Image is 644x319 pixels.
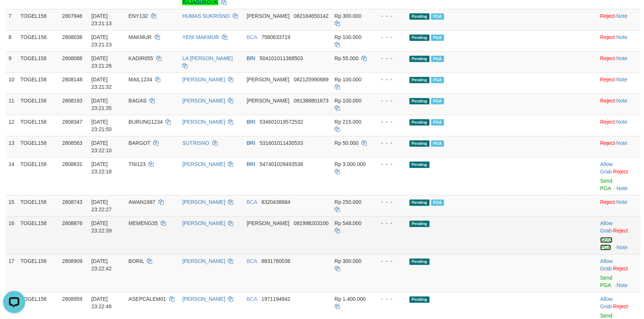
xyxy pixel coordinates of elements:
span: Copy 8831760036 to clipboard [261,258,290,264]
span: 2808148 [62,77,83,82]
span: Pending [409,98,429,104]
a: Note [616,185,628,191]
span: [DATE] 23:21:23 [91,34,112,48]
td: TOGEL158 [17,9,59,30]
span: [DATE] 23:22:42 [91,258,112,271]
span: Copy 081998203100 to clipboard [294,220,328,226]
a: Send PGA [600,275,612,288]
a: Allow Grab [600,161,612,175]
td: · [597,195,640,216]
span: Copy 547401028493538 to clipboard [260,161,303,167]
a: Reject [613,228,628,234]
span: 2808563 [62,140,83,146]
a: Note [616,282,628,288]
td: 9 [6,51,17,72]
span: BRI [247,55,255,61]
span: Rp 100.000 [334,34,361,40]
td: · [597,157,640,195]
td: · [597,72,640,94]
td: TOGEL158 [17,115,59,136]
div: - - - [375,198,403,206]
span: Copy 531601011430533 to clipboard [260,140,303,146]
a: Reject [600,98,615,104]
span: MAKMUR [129,34,152,40]
a: Note [616,34,627,40]
span: 2807946 [62,13,83,19]
a: Allow Grab [600,296,612,309]
span: [DATE] 23:22:46 [91,296,112,309]
span: 2808909 [62,258,83,264]
span: Pending [409,13,429,20]
span: Rp 215.000 [334,119,361,125]
span: Rp 3.000.000 [334,161,366,167]
a: Reject [600,119,615,125]
td: 14 [6,157,17,195]
span: Pending [409,162,429,168]
td: 7 [6,9,17,30]
a: Reject [613,169,628,175]
span: 2808347 [62,119,83,125]
div: - - - [375,160,403,168]
td: TOGEL158 [17,94,59,115]
span: [DATE] 23:21:26 [91,55,112,69]
span: PGA [431,98,444,104]
span: BRI [247,161,255,167]
span: PGA [431,35,444,41]
div: - - - [375,33,403,41]
span: Copy 081388801673 to clipboard [294,98,328,104]
span: [DATE] 23:21:35 [91,98,112,111]
td: TOGEL158 [17,72,59,94]
div: - - - [375,55,403,62]
span: BCA [247,199,257,205]
span: Pending [409,258,429,265]
span: MAIL1234 [129,77,152,82]
span: Rp 55.000 [334,55,358,61]
span: PGA [431,77,444,83]
a: Reject [613,266,628,271]
span: ASEPCALEM01 [129,296,166,302]
span: KADIR055 [129,55,153,61]
span: Pending [409,221,429,227]
a: [PERSON_NAME] [182,119,225,125]
td: 11 [6,94,17,115]
span: Copy 534601019572532 to clipboard [260,119,303,125]
span: Pending [409,56,429,62]
span: [PERSON_NAME] [247,220,289,226]
span: PGA [431,199,444,206]
a: HUMAS SUKRISNO [182,13,230,19]
span: [PERSON_NAME] [247,13,289,19]
a: [PERSON_NAME] [182,77,225,82]
a: [PERSON_NAME] [182,98,225,104]
span: [DATE] 23:22:27 [91,199,112,212]
td: 8 [6,30,17,51]
span: [DATE] 23:22:39 [91,220,112,234]
span: Pending [409,296,429,303]
span: [PERSON_NAME] [247,77,289,82]
span: PGA [431,56,444,62]
td: TOGEL158 [17,51,59,72]
td: 16 [6,216,17,254]
div: - - - [375,295,403,303]
a: Note [616,199,627,205]
a: Reject [600,13,615,19]
td: TOGEL158 [17,136,59,157]
td: 15 [6,195,17,216]
a: [PERSON_NAME] [182,199,225,205]
td: TOGEL158 [17,157,59,195]
div: - - - [375,97,403,104]
span: [DATE] 23:21:50 [91,119,112,132]
div: - - - [375,76,403,83]
span: BCA [247,296,257,302]
a: Note [616,140,627,146]
span: Rp 300.000 [334,13,361,19]
div: - - - [375,118,403,126]
td: · [597,30,640,51]
a: Note [616,77,627,82]
span: · [600,161,613,175]
span: Pending [409,35,429,41]
div: - - - [375,257,403,265]
span: Copy 504101011368503 to clipboard [260,55,303,61]
td: 17 [6,254,17,292]
td: · [597,254,640,292]
td: TOGEL158 [17,216,59,254]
